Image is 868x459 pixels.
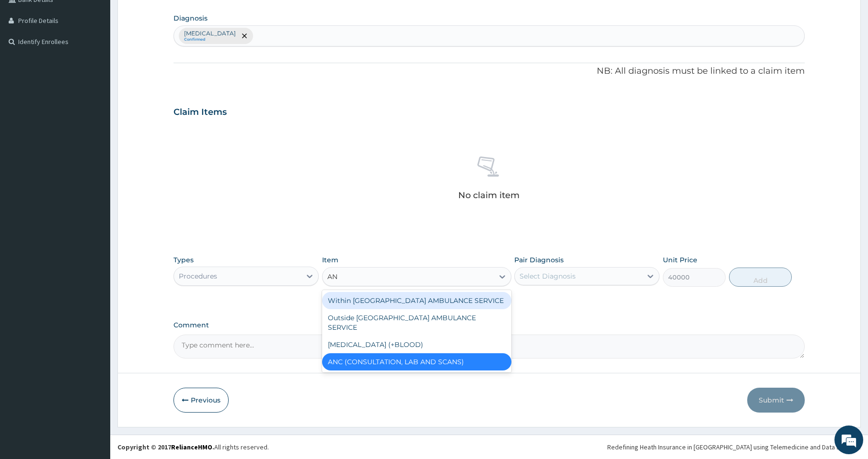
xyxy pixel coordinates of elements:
[184,37,236,42] small: Confirmed
[322,292,511,309] div: Within [GEOGRAPHIC_DATA] AMBULANCE SERVICE
[110,435,868,459] footer: All rights reserved.
[56,121,132,217] span: We're online!
[18,48,39,72] img: d_794563401_company_1708531726252_794563401
[174,321,805,329] label: Comment
[520,271,576,281] div: Select Diagnosis
[322,309,511,336] div: Outside [GEOGRAPHIC_DATA] AMBULANCE SERVICE
[174,65,805,78] p: NB: All diagnosis must be linked to a claim item
[322,353,511,370] div: ANC (CONSULTATION, LAB AND SCANS)
[240,32,249,40] span: remove selection option
[5,261,183,295] textarea: Type your message and hit 'Enter'
[458,190,520,200] p: No claim item
[174,107,227,118] h3: Claim Items
[179,271,217,281] div: Procedures
[174,13,208,23] label: Diagnosis
[171,443,212,451] a: RelianceHMO
[117,443,214,451] strong: Copyright © 2017 .
[322,255,338,265] label: Item
[50,54,161,66] div: Chat with us now
[607,442,861,452] div: Redefining Heath Insurance in [GEOGRAPHIC_DATA] using Telemedicine and Data Science!
[747,388,805,413] button: Submit
[174,388,229,413] button: Previous
[663,255,697,265] label: Unit Price
[322,336,511,353] div: [MEDICAL_DATA] (+BLOOD)
[174,256,194,264] label: Types
[729,268,792,287] button: Add
[514,255,564,265] label: Pair Diagnosis
[184,30,236,37] p: [MEDICAL_DATA]
[157,5,180,28] div: Minimize live chat window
